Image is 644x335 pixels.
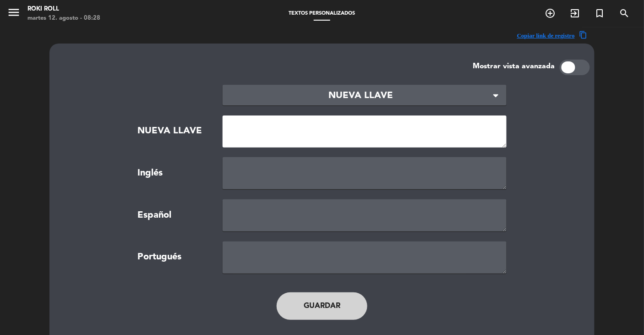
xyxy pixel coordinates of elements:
[545,8,556,19] i: add_circle_outline
[579,31,588,40] span: content_copy
[284,11,360,16] span: Textos Personalizados
[131,250,216,265] div: Portugués
[619,8,630,19] i: search
[230,88,492,104] span: NUEVA LLAVE
[595,8,606,19] i: turned_in_not
[7,5,21,19] i: menu
[7,5,21,22] button: menu
[27,14,100,23] div: martes 12. agosto - 08:28
[131,166,216,181] div: Inglés
[131,124,216,139] div: NUEVA LLAVE
[570,8,581,19] i: exit_to_app
[517,31,575,40] span: Copiar link de registro
[473,60,555,76] span: Mostrar vista avanzada
[27,5,100,14] div: Roki Roll
[131,208,216,223] div: Español
[277,292,367,320] button: Guardar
